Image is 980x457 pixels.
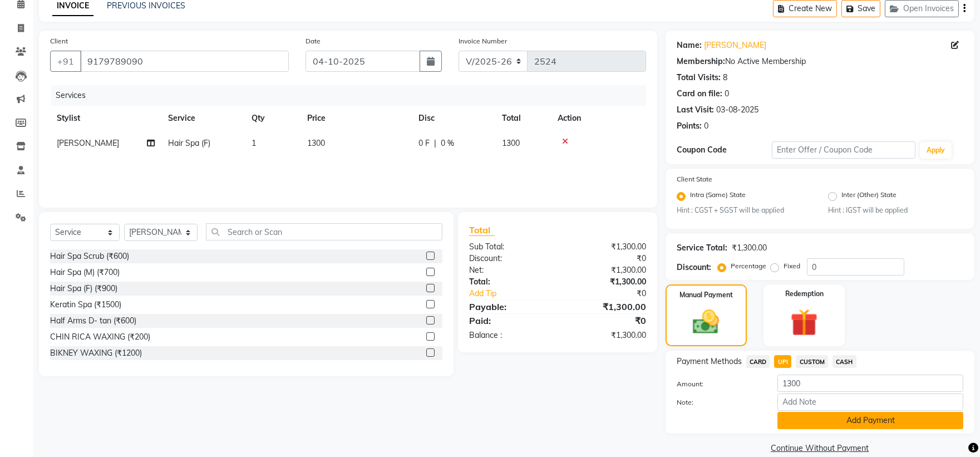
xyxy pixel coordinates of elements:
[772,141,915,159] input: Enter Offer / Coupon Code
[920,142,952,159] button: Apply
[107,1,185,11] a: PREVIOUS INVOICES
[461,253,558,264] div: Discount:
[668,379,770,389] label: Amount:
[731,261,766,271] label: Percentage
[495,106,551,131] th: Total
[677,120,702,132] div: Points:
[746,355,770,368] span: CARD
[50,36,68,46] label: Client
[833,355,856,368] span: CASH
[777,394,963,411] input: Add Note
[50,347,142,359] div: BIKNEY WAXING (₹1200)
[461,276,558,288] div: Total:
[558,253,654,264] div: ₹0
[434,137,436,149] span: |
[161,106,245,131] th: Service
[459,36,507,46] label: Invoice Number
[558,276,654,288] div: ₹1,300.00
[301,106,412,131] th: Price
[679,290,733,300] label: Manual Payment
[469,224,495,236] span: Total
[677,242,727,254] div: Service Total:
[677,104,714,116] div: Last Visit:
[50,267,120,278] div: Hair Spa (M) (₹700)
[677,144,772,156] div: Coupon Code
[677,356,742,367] span: Payment Methods
[551,106,646,131] th: Action
[558,300,654,313] div: ₹1,300.00
[690,190,746,203] label: Intra (Same) State
[50,51,81,72] button: +91
[168,138,210,148] span: Hair Spa (F)
[782,306,826,340] img: _gift.svg
[677,72,721,83] div: Total Visits:
[558,241,654,253] div: ₹1,300.00
[677,56,725,67] div: Membership:
[704,40,766,51] a: [PERSON_NAME]
[784,261,800,271] label: Fixed
[80,51,289,72] input: Search by Name/Mobile/Email/Code
[677,262,711,273] div: Discount:
[716,104,759,116] div: 03-08-2025
[828,205,963,215] small: Hint : IGST will be applied
[774,355,791,368] span: UPI
[668,397,770,407] label: Note:
[412,106,495,131] th: Disc
[461,288,574,299] a: Add Tip
[777,375,963,392] input: Amount
[723,72,727,83] div: 8
[50,106,161,131] th: Stylist
[50,283,117,294] div: Hair Spa (F) (₹900)
[461,300,558,313] div: Payable:
[461,330,558,341] div: Balance :
[677,56,963,67] div: No Active Membership
[441,137,454,149] span: 0 %
[206,223,443,240] input: Search or Scan
[574,288,654,299] div: ₹0
[57,138,119,148] span: [PERSON_NAME]
[558,330,654,341] div: ₹1,300.00
[245,106,301,131] th: Qty
[677,205,812,215] small: Hint : CGST + SGST will be applied
[50,315,136,327] div: Half Arms D- tan (₹600)
[461,241,558,253] div: Sub Total:
[677,40,702,51] div: Name:
[704,120,708,132] div: 0
[558,314,654,327] div: ₹0
[252,138,256,148] span: 1
[777,412,963,429] button: Add Payment
[677,88,722,100] div: Card on file:
[684,307,727,337] img: _cash.svg
[725,88,729,100] div: 0
[558,264,654,276] div: ₹1,300.00
[50,331,150,343] div: CHIN RICA WAXING (₹200)
[50,250,129,262] div: Hair Spa Scrub (₹600)
[796,355,828,368] span: CUSTOM
[306,36,321,46] label: Date
[461,264,558,276] div: Net:
[785,289,824,299] label: Redemption
[668,443,972,454] a: Continue Without Payment
[307,138,325,148] span: 1300
[418,137,430,149] span: 0 F
[502,138,520,148] span: 1300
[461,314,558,327] div: Paid:
[732,242,767,254] div: ₹1,300.00
[50,299,121,311] div: Keratin Spa (₹1500)
[841,190,897,203] label: Inter (Other) State
[51,85,654,106] div: Services
[677,174,712,184] label: Client State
